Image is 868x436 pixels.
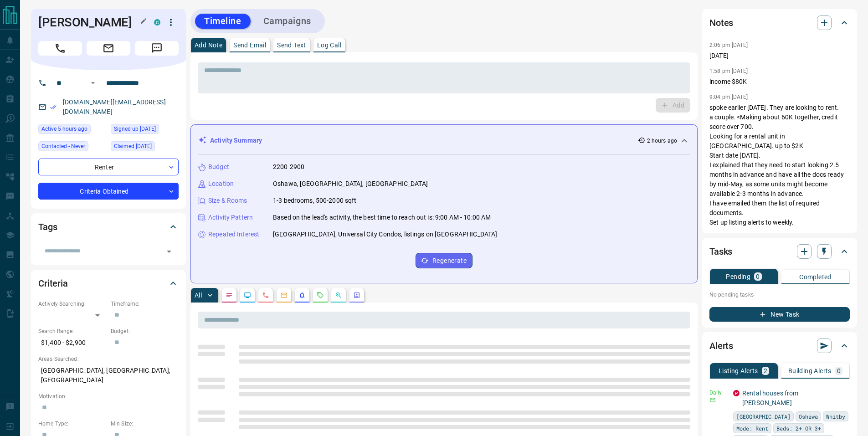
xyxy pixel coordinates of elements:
div: Alerts [709,335,850,357]
button: Regenerate [416,253,473,268]
div: Renter [38,159,179,175]
h2: Alerts [709,339,733,353]
p: 0 [837,368,841,374]
div: Tasks [709,241,850,262]
a: [DOMAIN_NAME][EMAIL_ADDRESS][DOMAIN_NAME] [63,98,166,115]
svg: Notes [226,292,233,299]
svg: Agent Actions [353,292,360,299]
svg: Emails [280,292,288,299]
span: Email [87,41,130,56]
p: All [195,292,202,298]
button: Timeline [195,14,251,29]
p: Activity Pattern [208,213,253,222]
span: Oshawa [799,412,818,421]
p: Listing Alerts [719,368,758,374]
p: Log Call [317,42,341,48]
button: New Task [709,307,850,322]
p: 2 hours ago [647,137,677,145]
div: property.ca [733,390,740,396]
p: 2:06 pm [DATE] [709,42,748,48]
p: Motivation: [38,392,179,400]
h2: Criteria [38,276,68,291]
span: Call [38,41,82,56]
p: [DATE] [709,51,850,61]
p: Timeframe: [111,300,179,308]
p: Add Note [195,42,222,48]
p: Repeated Interest [208,230,259,239]
div: Sun Apr 13 2025 [111,141,179,154]
p: Actively Searching: [38,300,106,308]
p: Activity Summary [210,136,262,145]
svg: Listing Alerts [298,292,306,299]
p: [GEOGRAPHIC_DATA], [GEOGRAPHIC_DATA], [GEOGRAPHIC_DATA] [38,363,179,388]
p: Home Type: [38,420,106,428]
span: Beds: 2+ OR 3+ [776,424,821,433]
p: [GEOGRAPHIC_DATA], Universal City Condos, listings on [GEOGRAPHIC_DATA] [273,230,497,239]
h2: Notes [709,15,733,30]
svg: Requests [317,292,324,299]
p: Budget: [111,327,179,335]
p: Send Text [277,42,306,48]
svg: Lead Browsing Activity [244,292,251,299]
button: Campaigns [254,14,320,29]
p: Min Size: [111,420,179,428]
svg: Email [709,397,716,403]
p: Building Alerts [788,368,832,374]
p: Send Email [233,42,266,48]
p: No pending tasks [709,288,850,302]
button: Open [87,77,98,88]
span: Active 5 hours ago [41,124,87,133]
p: Oshawa, [GEOGRAPHIC_DATA], [GEOGRAPHIC_DATA] [273,179,428,189]
span: Whitby [826,412,845,421]
div: Tags [38,216,179,238]
p: 9:04 pm [DATE] [709,94,748,100]
span: Message [135,41,179,56]
span: [GEOGRAPHIC_DATA] [736,412,791,421]
p: Completed [799,274,832,280]
span: Claimed [DATE] [114,142,152,151]
svg: Calls [262,292,269,299]
p: 2200-2900 [273,162,304,172]
svg: Opportunities [335,292,342,299]
div: condos.ca [154,19,160,26]
div: Tue Aug 12 2025 [38,124,106,137]
p: Size & Rooms [208,196,247,205]
p: 1:58 pm [DATE] [709,68,748,74]
h2: Tags [38,220,57,234]
p: $1,400 - $2,900 [38,335,106,350]
h1: [PERSON_NAME] [38,15,140,30]
button: Open [163,245,175,258]
div: Notes [709,12,850,34]
div: Thu Jun 20 2024 [111,124,179,137]
p: Daily [709,389,728,397]
h2: Tasks [709,244,732,259]
p: 2 [764,368,767,374]
span: Mode: Rent [736,424,768,433]
p: income $80K [709,77,850,87]
p: Pending [726,273,750,280]
div: Criteria [38,272,179,294]
p: spoke earlier [DATE]. They are looking to rent. a couple. <Making about 60K together, credit scor... [709,103,850,227]
p: Budget [208,162,229,172]
svg: Email Verified [50,104,56,110]
p: Search Range: [38,327,106,335]
p: 0 [756,273,760,280]
p: Areas Searched: [38,355,179,363]
a: Rental houses from [PERSON_NAME] [742,390,798,406]
span: Signed up [DATE] [114,124,156,133]
p: Location [208,179,234,189]
span: Contacted - Never [41,142,85,151]
p: 1-3 bedrooms, 500-2000 sqft [273,196,357,205]
div: Activity Summary2 hours ago [198,132,690,149]
p: Based on the lead's activity, the best time to reach out is: 9:00 AM - 10:00 AM [273,213,491,222]
div: Criteria Obtained [38,183,179,200]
